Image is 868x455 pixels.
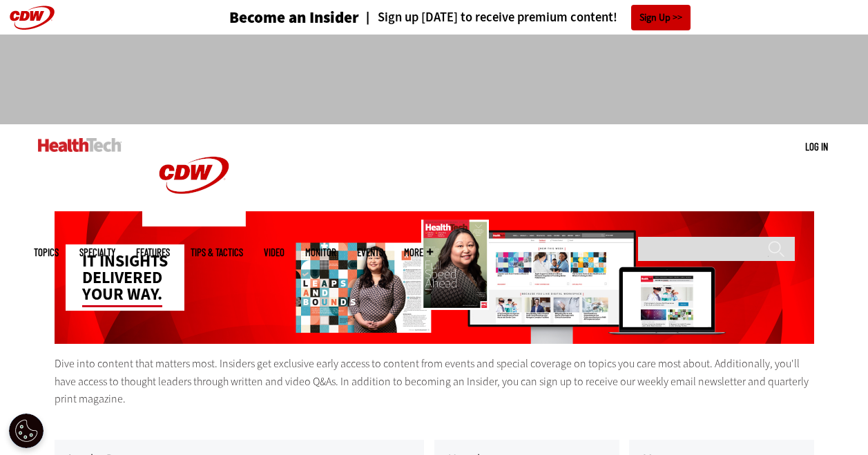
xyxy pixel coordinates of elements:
[305,247,336,258] a: MonITor
[191,247,243,258] a: Tips & Tactics
[136,247,170,258] a: Features
[142,215,246,230] a: CDW
[66,244,184,311] div: IT insights delivered
[264,247,284,258] a: Video
[82,283,162,307] span: your way.
[9,414,44,448] button: Open Preferences
[805,140,828,153] a: Log in
[805,139,828,154] div: User menu
[142,124,246,226] img: Home
[183,48,686,110] iframe: advertisement
[34,247,59,258] span: Topics
[9,414,44,448] div: Cookie Settings
[631,5,691,30] a: Sign Up
[38,138,122,152] img: Home
[55,355,814,408] p: Dive into content that matters most. Insiders get exclusive early access to content from events a...
[229,10,359,26] h3: Become an Insider
[359,11,617,24] a: Sign up [DATE] to receive premium content!
[177,10,359,26] a: Become an Insider
[79,247,115,258] span: Specialty
[404,247,433,258] span: More
[357,247,383,258] a: Events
